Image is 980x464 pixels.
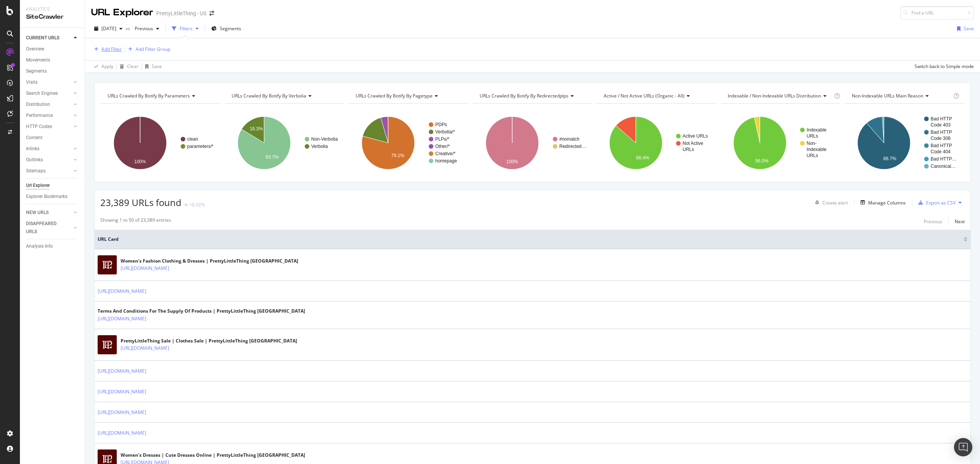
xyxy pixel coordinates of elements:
a: Movements [26,56,79,64]
div: Visits [26,78,38,86]
svg: A chart. [720,110,840,176]
text: 79.1% [391,153,404,158]
svg: A chart. [224,110,345,176]
text: Verbolia/* [435,129,455,135]
div: Manage Columns [868,200,906,206]
svg: A chart. [472,110,593,176]
div: PrettyLittleThing - US [156,10,206,17]
div: Segments [26,67,47,75]
span: 2025 Aug. 9th [101,25,116,32]
text: Verbolia [311,144,328,149]
text: Other/* [435,144,450,149]
div: Content [26,134,42,142]
a: Search Engines [26,89,72,97]
a: Outlinks [26,156,72,164]
text: Bad HTTP [931,130,952,135]
text: Creative/* [435,151,456,156]
text: PLPs/* [435,136,449,142]
a: NEW URLS [26,209,72,217]
div: Url Explorer [26,182,50,190]
text: URLs [807,133,818,139]
a: Content [26,134,79,142]
div: Distribution [26,101,50,109]
text: 86.4% [636,155,649,161]
a: [URL][DOMAIN_NAME] [98,429,146,437]
a: Overview [26,45,79,53]
text: 96.5% [755,158,768,164]
text: homepage [435,158,457,164]
a: HTTP Codes [26,123,72,131]
text: 16.3% [250,126,263,131]
text: Code 403 [931,122,951,128]
div: Next [955,218,965,225]
h4: Indexable / Non-Indexable URLs Distribution [726,90,833,102]
a: DISAPPEARED URLS [26,220,72,236]
text: PDPs [435,122,447,127]
h4: URLs Crawled By Botify By verbolia [230,90,338,102]
div: URL Explorer [91,6,153,19]
a: [URL][DOMAIN_NAME] [98,287,146,295]
span: 23,389 URLs found [100,196,181,209]
span: Segments [220,25,241,32]
span: vs [126,25,132,32]
div: Showing 1 to 50 of 23,389 entries [100,217,171,226]
a: [URL][DOMAIN_NAME] [121,264,169,272]
text: clean [187,136,198,142]
button: Save [954,23,974,35]
text: Bad HTTP… [931,156,957,162]
button: Next [955,217,965,226]
div: Terms And Conditions For The Supply Of Products | PrettyLittleThing [GEOGRAPHIC_DATA] [98,308,305,315]
h4: Active / Not Active URLs [602,90,710,102]
button: Previous [924,217,942,226]
button: Create alert [812,196,848,209]
div: Switch back to Simple mode [915,63,974,70]
text: Canonical… [931,164,955,169]
svg: A chart. [100,110,220,176]
a: Performance [26,112,72,120]
button: Switch back to Simple mode [911,60,974,73]
div: CURRENT URLS [26,34,59,42]
div: Save [152,63,162,70]
text: Redirected… [559,144,586,149]
a: Visits [26,78,72,86]
div: Save [964,25,974,32]
div: Clear [127,63,139,70]
text: #nomatch [559,136,580,142]
input: Find a URL [900,6,974,19]
button: Apply [91,60,113,73]
button: [DATE] [91,23,126,35]
img: main image [98,335,117,354]
div: arrow-right-arrow-left [209,11,214,16]
svg: A chart. [596,110,715,176]
text: Bad HTTP [931,116,952,122]
div: NEW URLS [26,209,49,217]
div: Search Engines [26,89,58,97]
a: Sitemaps [26,167,72,175]
a: Segments [26,67,79,75]
span: URLs Crawled By Botify By pagetype [356,92,433,99]
div: Analytics [26,6,78,13]
a: [URL][DOMAIN_NAME] [98,315,146,323]
div: Create alert [822,200,848,206]
div: Performance [26,112,53,120]
button: Previous [132,23,162,35]
text: Non-Verbolia [311,136,338,142]
text: 83.7% [266,154,279,160]
button: Add Filter Group [125,45,170,54]
text: URLs [807,153,818,158]
a: Inlinks [26,145,72,153]
span: Non-Indexable URLs Main Reason [852,92,923,99]
div: Add Filter Group [136,46,170,52]
div: Sitemaps [26,167,46,175]
div: A chart. [844,110,964,176]
div: Open Intercom Messenger [954,438,972,456]
text: Not Active [683,141,703,146]
button: Segments [208,23,244,35]
span: Active / Not Active URLs (organic - all) [604,92,684,99]
span: URL Card [98,236,962,243]
a: [URL][DOMAIN_NAME] [98,409,146,416]
div: A chart. [348,110,469,176]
